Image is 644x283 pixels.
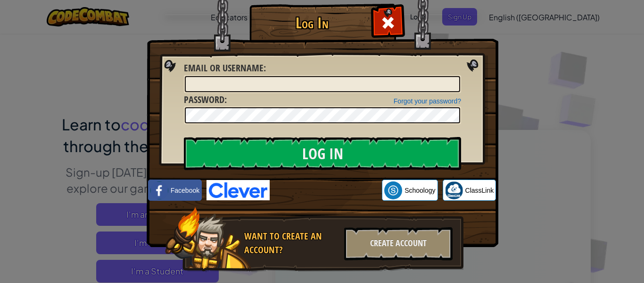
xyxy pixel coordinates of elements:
img: schoology.png [384,181,402,199]
label: : [184,93,227,107]
span: Schoology [405,186,435,195]
div: Create Account [344,227,453,260]
label: : [184,61,266,75]
iframe: Sign in with Google Button [270,180,382,201]
img: classlink-logo-small.png [445,181,463,199]
span: Email or Username [184,61,264,74]
input: Log In [184,137,461,170]
span: Facebook [171,186,199,195]
h1: Log In [252,15,372,31]
div: Want to create an account? [244,230,339,257]
a: Forgot your password? [394,97,461,105]
span: Password [184,93,224,106]
img: clever-logo-blue.png [206,180,270,200]
img: facebook_small.png [150,181,168,199]
span: ClassLink [465,186,494,195]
